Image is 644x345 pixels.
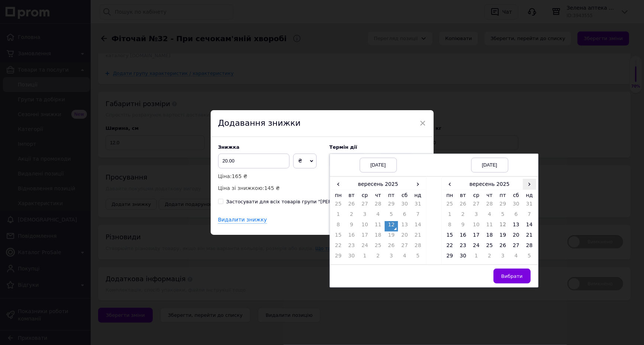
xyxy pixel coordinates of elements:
td: 8 [443,221,457,231]
td: 3 [470,211,483,221]
td: 22 [443,242,457,252]
td: 20 [509,231,523,242]
td: 18 [483,231,496,242]
span: × [420,117,426,129]
span: 145 ₴ [264,185,280,191]
td: 29 [385,200,398,211]
td: 28 [411,242,425,252]
th: нд [523,190,536,201]
p: Ціна: [218,172,322,180]
th: сб [509,190,523,201]
td: 25 [372,242,385,252]
td: 3 [358,211,372,221]
td: 1 [358,252,372,263]
th: пн [332,190,345,201]
td: 2 [372,252,385,263]
th: сб [398,190,411,201]
div: [DATE] [471,158,508,172]
td: 1 [470,252,483,263]
td: 24 [470,242,483,252]
td: 5 [523,252,536,263]
td: 27 [509,242,523,252]
p: ▪️ Способствует растворению и выведению камней (конкрементов) ▪️ Облегчает отток мочи, снимает во... [7,41,398,79]
th: чт [483,190,496,201]
td: 8 [332,221,345,231]
td: 12 [496,221,509,231]
td: 13 [398,221,411,231]
strong: Фиточай №32 — при мочекаменной болезни [7,8,114,14]
td: 22 [332,242,345,252]
div: [DATE] [360,158,397,172]
td: 17 [358,231,372,242]
td: 2 [483,252,496,263]
th: вт [456,190,470,201]
td: 5 [411,252,425,263]
span: ‹ [332,179,345,190]
span: ₴ [298,158,302,164]
td: 30 [345,252,358,263]
div: Застосувати для всіх товарів групи "[PERSON_NAME] група" [226,198,379,205]
td: 30 [398,200,411,211]
p: Комплексный растительный сбор для мягкого выведения песка и камней из почек, улучшения солевого о... [7,7,398,23]
td: 31 [411,200,425,211]
td: 4 [483,211,496,221]
td: 26 [385,242,398,252]
th: ср [470,190,483,201]
td: 26 [345,200,358,211]
td: 9 [456,221,470,231]
td: 26 [496,242,509,252]
td: 10 [470,221,483,231]
td: 6 [398,211,411,221]
p: Ціна зі знижкою: [218,184,322,192]
td: 7 [411,211,425,221]
td: 19 [385,231,398,242]
td: 12 [385,221,398,231]
span: › [523,179,536,190]
td: 1 [332,211,345,221]
td: 2 [456,211,470,221]
td: 21 [411,231,425,242]
td: 18 [372,231,385,242]
td: 11 [483,221,496,231]
td: 14 [411,221,425,231]
h3: 🔸 Основные свойства: [7,29,398,35]
td: 29 [332,252,345,263]
span: › [411,179,425,190]
td: 29 [496,200,509,211]
td: 28 [372,200,385,211]
td: 30 [456,252,470,263]
td: 30 [509,200,523,211]
span: 165 ₴ [232,173,247,179]
th: вересень 2025 [345,179,411,190]
div: Видалити знижку [218,216,267,224]
td: 28 [523,242,536,252]
td: 11 [372,221,385,231]
th: пт [496,190,509,201]
td: 14 [523,221,536,231]
span: Додавання знижки [218,118,301,128]
td: 27 [470,200,483,211]
td: 20 [398,231,411,242]
td: 26 [456,200,470,211]
span: ‹ [443,179,457,190]
td: 17 [470,231,483,242]
td: 25 [443,200,457,211]
td: 5 [496,211,509,221]
td: 3 [496,252,509,263]
td: 7 [523,211,536,221]
th: пт [385,190,398,201]
span: Вибрати [501,273,523,279]
td: 16 [345,231,358,242]
th: пн [443,190,457,201]
td: 3 [385,252,398,263]
th: вт [345,190,358,201]
h3: 🔸 Показания к применению: [7,85,398,92]
td: 2 [345,211,358,221]
td: 9 [345,221,358,231]
td: 4 [398,252,411,263]
th: нд [411,190,425,201]
td: 5 [385,211,398,221]
td: 24 [358,242,372,252]
td: 6 [509,211,523,221]
td: 15 [443,231,457,242]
